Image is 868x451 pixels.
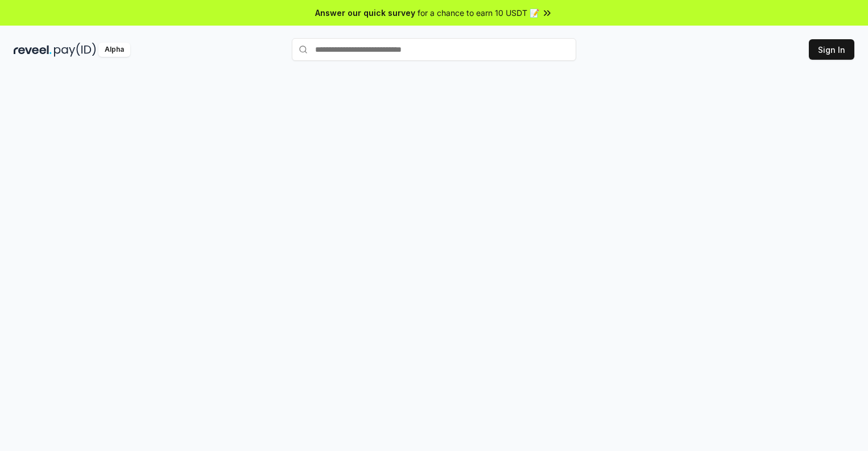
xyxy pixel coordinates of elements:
[315,7,415,19] span: Answer our quick survey
[14,43,52,57] img: reveel_dark
[418,7,539,19] span: for a chance to earn 10 USDT 📝
[98,43,130,57] div: Alpha
[54,43,96,57] img: pay_id
[809,39,854,60] button: Sign In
